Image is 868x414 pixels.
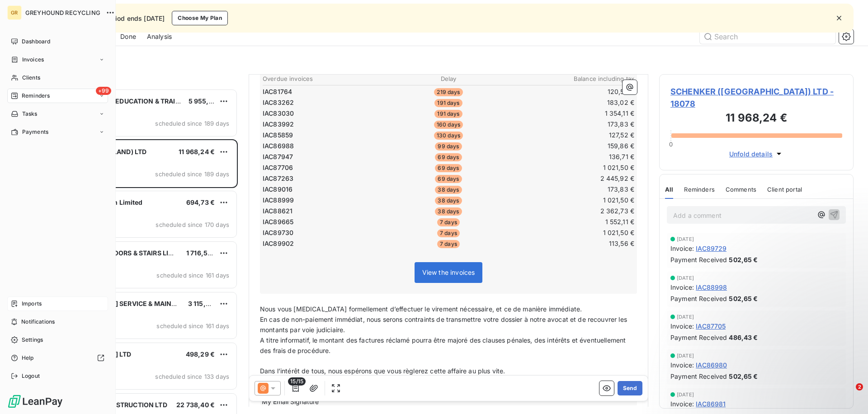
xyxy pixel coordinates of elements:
[64,300,203,307] span: [PERSON_NAME] SERVICE & MAINTENANCE
[186,198,215,206] span: 694,73 €
[263,141,294,151] span: IAC86988
[22,56,44,64] span: Invoices
[263,131,293,140] span: IAC85859
[22,300,42,308] span: Imports
[856,383,863,390] span: 2
[263,163,293,172] span: IAC87706
[186,249,217,257] span: 1 716,57 €
[677,236,694,242] span: [DATE]
[155,120,229,127] span: scheduled since 189 days
[511,228,635,238] td: 1 021,50 €
[618,381,642,395] button: Send
[188,300,220,307] span: 3 115,20 €
[155,373,229,380] span: scheduled since 133 days
[64,97,216,105] span: LAOIS & OFFALY EDUCATION & TRAINING BOARD
[437,218,460,226] span: 7 days
[837,383,859,405] iframe: Intercom live chat
[260,367,505,375] span: Dans l’intérêt de tous, nous espérons que vous règlerez cette affaire au plus vite.
[511,195,635,205] td: 1 021,50 €
[669,141,673,148] span: 0
[511,130,635,140] td: 127,52 €
[511,184,635,194] td: 173,83 €
[670,399,694,409] span: Invoice :
[435,142,462,151] span: 99 days
[726,149,786,159] button: Unfold details
[434,132,463,140] span: 130 days
[260,305,582,313] span: Nous vous [MEDICAL_DATA] formellement d’effectuer le virement nécessaire, et ce de manière immédi...
[22,74,40,82] span: Clients
[696,244,726,253] span: IAC89729
[422,268,475,276] span: View the invoices
[434,99,462,107] span: 191 days
[726,186,756,193] span: Comments
[435,197,462,205] span: 38 days
[696,282,727,292] span: IAC88998
[437,229,460,237] span: 7 days
[263,217,293,226] span: IAC89665
[263,228,293,237] span: IAC89730
[64,249,189,257] span: WOOD STYLE DOORS & STAIRS LIMITED
[263,239,294,248] span: IAC89902
[677,275,694,281] span: [DATE]
[263,196,294,205] span: IAC88999
[263,120,294,129] span: IAC83992
[21,318,55,326] span: Notifications
[7,351,108,365] a: Help
[677,392,694,397] span: [DATE]
[670,294,727,303] span: Payment Received
[437,240,460,248] span: 7 days
[677,353,694,358] span: [DATE]
[156,322,229,329] span: scheduled since 161 days
[263,98,294,107] span: IAC83262
[260,336,627,354] span: A titre informatif, le montant des factures réclamé pourra être majoré des clauses pénales, des i...
[665,186,673,193] span: All
[22,92,50,100] span: Reminders
[435,207,462,216] span: 38 days
[511,239,635,249] td: 113,56 €
[263,87,292,96] span: IAC81764
[435,175,462,183] span: 69 days
[22,128,48,136] span: Payments
[96,87,111,95] span: +99
[670,282,694,292] span: Invoice :
[729,149,773,159] span: Unfold details
[22,372,40,380] span: Logout
[147,32,172,41] span: Analysis
[511,206,635,216] td: 2 362,73 €
[179,148,215,155] span: 11 968,24 €
[189,97,223,105] span: 5 955,72 €
[22,336,43,344] span: Settings
[670,85,842,110] span: SCHENKER ([GEOGRAPHIC_DATA]) LTD - 18078
[511,98,635,108] td: 183,02 €
[767,186,802,193] span: Client portal
[511,87,635,97] td: 120,54 €
[43,89,238,414] div: grid
[670,333,727,342] span: Payment Received
[263,152,293,161] span: IAC87947
[684,186,714,193] span: Reminders
[22,110,38,118] span: Tasks
[670,244,694,253] span: Invoice :
[156,272,229,279] span: scheduled since 161 days
[7,5,22,20] div: GR
[186,350,215,358] span: 498,29 €
[700,29,835,44] input: Search
[729,255,758,264] span: 502,65 €
[511,141,635,151] td: 159,86 €
[729,294,758,303] span: 502,65 €
[156,221,229,228] span: scheduled since 170 days
[511,74,635,84] th: Balance including tax
[262,74,386,84] th: Overdue invoices
[22,354,34,362] span: Help
[696,399,726,409] span: IAC86981
[670,321,694,331] span: Invoice :
[387,74,510,84] th: Delay
[434,110,462,118] span: 191 days
[435,153,462,161] span: 69 days
[263,185,292,194] span: IAC89016
[22,38,50,46] span: Dashboard
[670,372,727,381] span: Payment Received
[670,255,727,264] span: Payment Received
[511,108,635,118] td: 1 354,11 €
[263,174,293,183] span: IAC87263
